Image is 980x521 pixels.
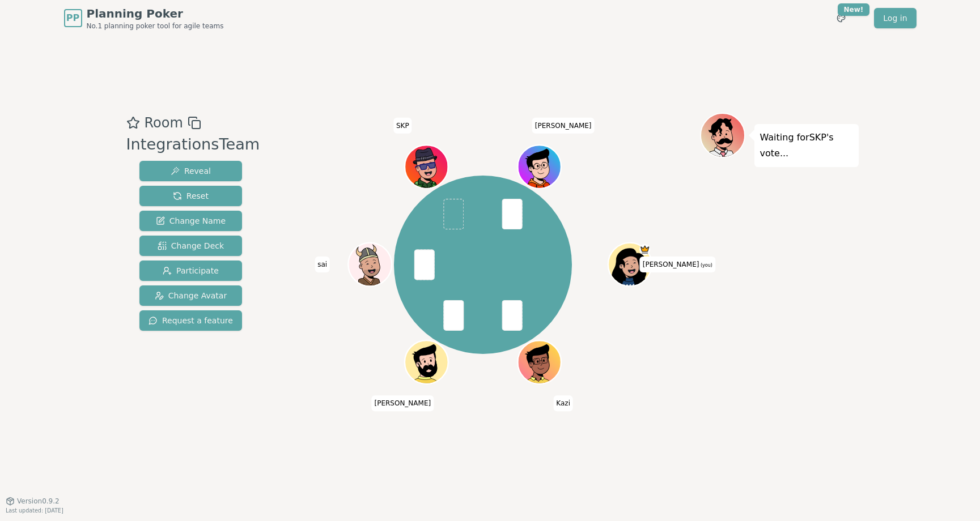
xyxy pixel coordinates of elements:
[145,113,183,133] span: Room
[139,285,242,306] button: Change Avatar
[139,161,242,181] button: Reveal
[874,8,916,28] a: Log in
[17,497,60,506] span: Version 0.9.2
[64,6,224,31] a: PPPlanning PokerNo.1 planning poker tool for agile teams
[163,265,219,276] span: Participate
[158,240,224,251] span: Change Deck
[126,133,260,156] div: IntegrationsTeam
[139,186,242,206] button: Reset
[609,244,650,285] button: Click to change your avatar
[371,396,434,412] span: Click to change your name
[171,165,211,177] span: Reveal
[139,211,242,231] button: Change Name
[139,236,242,256] button: Change Deck
[149,315,233,326] span: Request a feature
[139,310,242,331] button: Request a feature
[156,215,226,227] span: Change Name
[393,118,412,134] span: Click to change your name
[66,11,79,25] span: PP
[126,113,140,133] button: Add as favourite
[553,396,573,412] span: Click to change your name
[532,118,595,134] span: Click to change your name
[139,260,242,281] button: Participate
[87,22,224,31] span: No.1 planning poker tool for agile teams
[699,263,712,268] span: (you)
[87,6,224,22] span: Planning Poker
[155,290,227,301] span: Change Avatar
[315,257,330,272] span: Click to change your name
[6,497,60,506] button: Version0.9.2
[639,244,650,255] span: Kate is the host
[640,257,715,272] span: Click to change your name
[831,8,851,28] button: New!
[6,507,63,514] span: Last updated: [DATE]
[173,190,209,202] span: Reset
[838,3,870,16] div: New!
[760,130,853,161] p: Waiting for SKP 's vote...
